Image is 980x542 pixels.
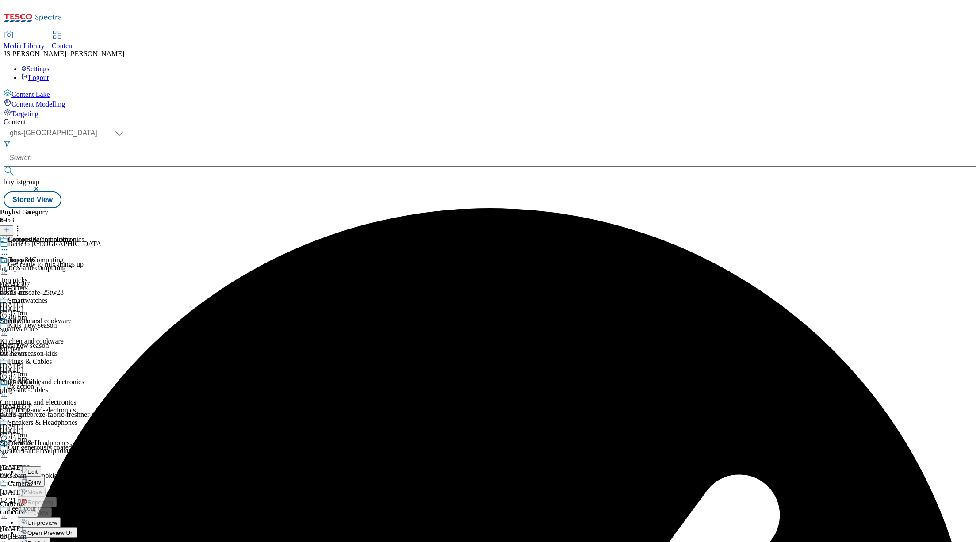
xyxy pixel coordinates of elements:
[4,178,39,186] span: buylistgroup
[4,31,45,50] a: Media Library
[52,31,74,50] a: Content
[4,108,976,118] a: Targeting
[4,149,976,167] input: Search
[4,140,11,147] svg: Search Filters
[4,99,976,108] a: Content Modelling
[8,419,77,427] div: Speakers & Headphones
[11,100,65,108] span: Content Modelling
[8,480,33,488] div: Cameras
[4,118,976,126] div: Content
[8,297,48,305] div: Smartwatches
[21,65,50,73] a: Settings
[8,236,72,244] div: Laptops & Computing
[10,50,124,57] span: [PERSON_NAME] [PERSON_NAME]
[8,358,52,366] div: Plugs & Cables
[4,50,10,57] span: JS
[52,42,74,50] span: Content
[11,91,50,98] span: Content Lake
[4,89,976,99] a: Content Lake
[11,110,38,118] span: Targeting
[21,74,49,81] a: Logout
[4,191,61,208] button: Stored View
[4,42,45,50] span: Media Library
